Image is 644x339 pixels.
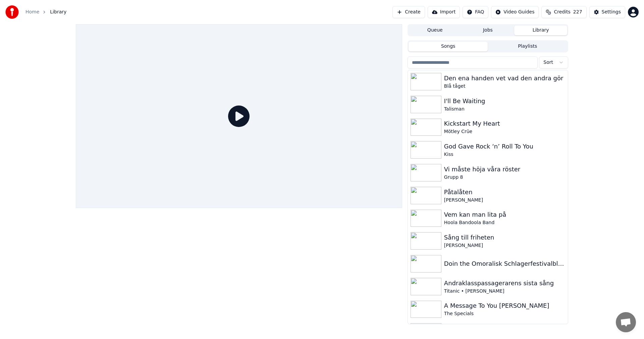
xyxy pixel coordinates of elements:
[444,119,565,128] div: Kickstart My Heart
[444,96,565,106] div: I'll Be Waiting
[444,106,565,113] div: Talisman
[444,74,565,83] div: Den ena handen vet vad den andra gör
[444,279,565,288] div: Andraklasspassagerarens sista sång
[444,259,565,268] div: Doin the Omoralisk Schlagerfestivalblues
[444,83,565,90] div: Blå tåget
[616,312,636,332] div: Öppna chatt
[514,26,567,35] button: Library
[543,59,553,66] span: Sort
[444,310,565,317] div: The Specials
[444,233,565,242] div: Sång till friheten
[444,197,565,204] div: [PERSON_NAME]
[444,142,565,151] div: God Gave Rock ‘n’ Roll To You
[488,42,567,51] button: Playlists
[554,9,570,15] span: Credits
[444,288,565,295] div: Titanic • [PERSON_NAME]
[444,165,565,174] div: Vi måste höja våra röster
[589,6,625,18] button: Settings
[541,6,586,18] button: Credits227
[602,9,621,15] div: Settings
[444,219,565,226] div: Hoola Bandoola Band
[444,210,565,219] div: Vem kan man lita på
[428,6,460,18] button: Import
[462,26,515,35] button: Jobs
[25,9,39,15] a: Home
[5,5,19,19] img: youka
[25,9,66,15] nav: breadcrumb
[444,301,565,310] div: A Message To You [PERSON_NAME]
[50,9,66,15] span: Library
[491,6,539,18] button: Video Guides
[409,26,462,35] button: Queue
[444,128,565,135] div: Mötley Crüe
[444,151,565,158] div: Kiss
[573,9,582,15] span: 227
[444,187,565,197] div: Påtalåten
[444,242,565,249] div: [PERSON_NAME]
[444,174,565,181] div: Grupp 8
[463,6,488,18] button: FAQ
[392,6,425,18] button: Create
[409,42,488,51] button: Songs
